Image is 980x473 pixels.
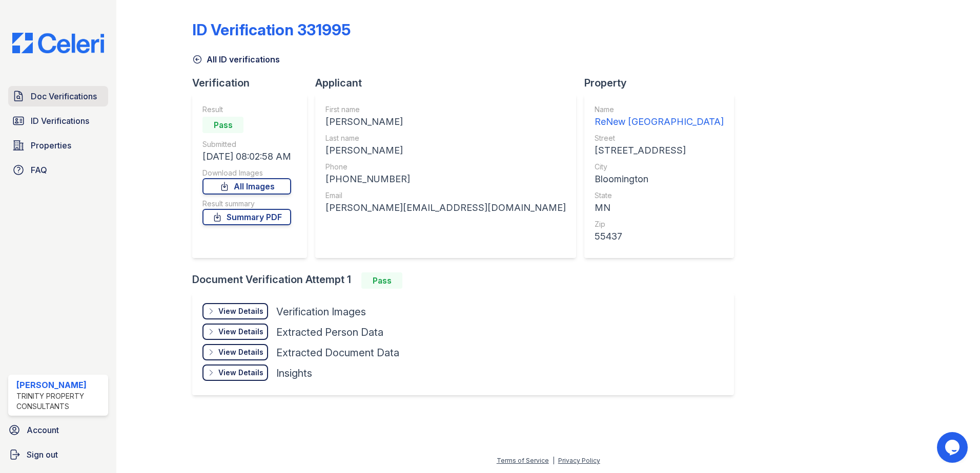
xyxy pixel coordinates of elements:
div: Zip [595,219,724,229]
div: View Details [218,347,263,357]
div: Document Verification Attempt 1 [192,272,742,289]
a: Sign out [4,444,112,465]
div: Email [325,190,566,201]
div: View Details [218,327,263,337]
div: Street [595,133,724,143]
a: FAQ [8,160,108,180]
div: Result summary [202,199,291,209]
a: All ID verifications [192,53,280,66]
div: Extracted Person Data [276,325,383,339]
span: Sign out [27,448,58,461]
div: [PHONE_NUMBER] [325,172,566,186]
div: Pass [361,272,402,289]
div: Verification Images [276,305,366,319]
div: Pass [202,117,243,133]
div: Verification [192,76,315,90]
img: CE_Logo_Blue-a8612792a0a2168367f1c8372b55b34899dd931a85d93a1a3d3e32e68fde9ad4.png [4,33,112,53]
div: Download Images [202,168,291,178]
div: Last name [325,133,566,143]
span: FAQ [31,164,47,176]
div: [PERSON_NAME] [325,143,566,158]
div: [PERSON_NAME][EMAIL_ADDRESS][DOMAIN_NAME] [325,201,566,215]
div: | [553,457,555,464]
div: Insights [276,366,312,380]
a: Account [4,420,112,440]
a: ID Verifications [8,111,108,131]
a: All Images [202,178,291,195]
div: Property [584,76,742,90]
div: [PERSON_NAME] [16,379,104,391]
span: Doc Verifications [31,90,97,102]
div: View Details [218,306,263,316]
a: Name ReNew [GEOGRAPHIC_DATA] [595,104,724,129]
div: State [595,190,724,201]
div: First name [325,104,566,115]
div: [STREET_ADDRESS] [595,143,724,158]
a: Terms of Service [497,457,549,464]
div: Name [595,104,724,115]
div: City [595,162,724,172]
div: Applicant [315,76,584,90]
a: Privacy Policy [558,457,600,464]
div: Phone [325,162,566,172]
span: ID Verifications [31,115,89,127]
div: Submitted [202,139,291,149]
iframe: chat widget [937,432,970,463]
div: View Details [218,368,263,378]
span: Properties [31,139,71,152]
a: Doc Verifications [8,86,108,106]
div: Result [202,104,291,115]
a: Properties [8,135,108,156]
div: Bloomington [595,172,724,186]
div: ID Verification 331995 [192,20,351,39]
div: ReNew [GEOGRAPHIC_DATA] [595,115,724,129]
div: Trinity Property Consultants [16,391,104,412]
div: [PERSON_NAME] [325,115,566,129]
div: 55437 [595,229,724,244]
div: Extracted Document Data [276,346,399,360]
div: [DATE] 08:02:58 AM [202,149,291,164]
div: MN [595,201,724,215]
span: Account [27,424,59,436]
a: Summary PDF [202,209,291,225]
